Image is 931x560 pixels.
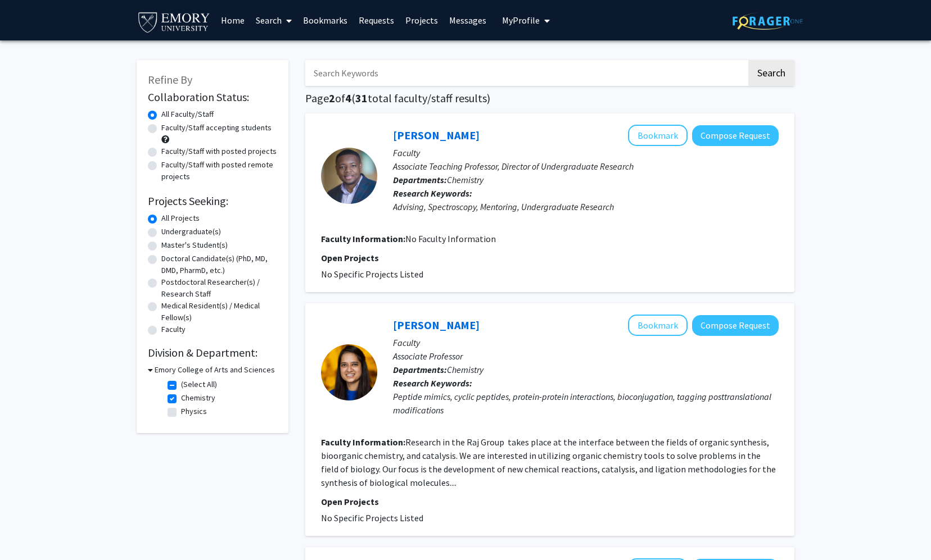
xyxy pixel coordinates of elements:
a: [PERSON_NAME] [393,318,480,332]
button: Compose Request to Monika Raj [692,315,779,336]
span: 31 [355,91,368,105]
a: Messages [444,1,492,40]
b: Faculty Information: [321,233,405,244]
h3: Emory College of Arts and Sciences [155,364,275,376]
h2: Projects Seeking: [148,194,277,208]
input: Search Keywords [305,60,747,86]
b: Research Keywords: [393,188,472,199]
fg-read-more: Research in the Raj Group takes place at the interface between the fields of organic synthesis, b... [321,436,776,488]
b: Departments: [393,174,447,185]
label: Faculty/Staff with posted projects [161,145,277,157]
a: [PERSON_NAME] [393,128,480,142]
p: Faculty [393,336,779,349]
label: Postdoctoral Researcher(s) / Research Staff [161,276,277,300]
h2: Division & Department: [148,346,277,359]
img: ForagerOne Logo [733,12,803,30]
div: Peptide mimics, cyclic peptides, protein-protein interactions, bioconjugation, tagging posttransl... [393,390,779,417]
p: Associate Professor [393,349,779,363]
a: Requests [353,1,400,40]
span: Chemistry [447,364,483,375]
span: No Specific Projects Listed [321,512,423,523]
label: (Select All) [181,379,217,390]
div: Advising, Spectroscopy, Mentoring, Undergraduate Research [393,200,779,213]
button: Search [748,60,794,86]
label: Chemistry [181,392,215,404]
label: Faculty/Staff accepting students [161,122,272,134]
b: Departments: [393,364,447,375]
a: Home [215,1,250,40]
p: Open Projects [321,251,779,265]
button: Add Monika Raj to Bookmarks [628,315,688,336]
p: Faculty [393,146,779,160]
h2: Collaboration Status: [148,90,277,104]
span: Chemistry [447,174,483,185]
label: Faculty [161,324,186,335]
label: Faculty/Staff with posted remote projects [161,159,277,183]
label: Medical Resident(s) / Medical Fellow(s) [161,300,277,324]
b: Research Keywords: [393,377,472,389]
span: 4 [345,91,351,105]
p: Open Projects [321,495,779,508]
button: Compose Request to Antonio Brathwaite [692,125,779,146]
label: Master's Student(s) [161,239,228,251]
span: 2 [329,91,335,105]
b: Faculty Information: [321,436,405,448]
label: All Faculty/Staff [161,108,214,120]
span: My Profile [502,15,540,26]
a: Bookmarks [297,1,353,40]
span: No Faculty Information [405,233,496,244]
a: Search [250,1,297,40]
h1: Page of ( total faculty/staff results) [305,92,794,105]
a: Projects [400,1,444,40]
p: Associate Teaching Professor, Director of Undergraduate Research [393,160,779,173]
button: Add Antonio Brathwaite to Bookmarks [628,125,688,146]
span: No Specific Projects Listed [321,268,423,280]
label: All Projects [161,212,200,224]
span: Refine By [148,72,192,86]
img: Emory University Logo [137,9,211,34]
label: Doctoral Candidate(s) (PhD, MD, DMD, PharmD, etc.) [161,253,277,276]
iframe: Chat [8,509,48,552]
label: Physics [181,406,207,417]
label: Undergraduate(s) [161,226,221,238]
